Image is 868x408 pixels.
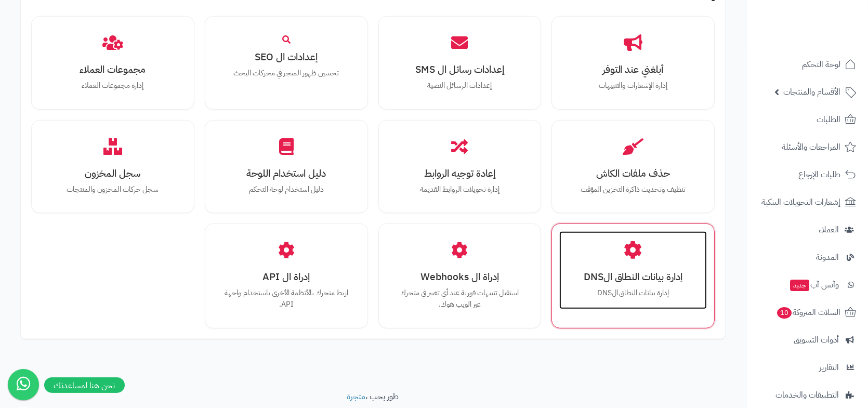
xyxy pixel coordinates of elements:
span: طلبات الإرجاع [798,167,840,182]
a: إدارة بيانات النطاق الDNSإدارة بيانات النطاق الDNS [559,231,707,309]
span: العملاء [819,222,839,237]
span: وآتس آب [789,278,839,292]
h3: مجموعات العملاء [49,64,176,75]
span: لوحة التحكم [802,57,840,72]
a: دليل استخدام اللوحةدليل استخدام لوحة التحكم [213,128,360,206]
h3: إدراة ال API [223,271,350,282]
a: حذف ملفات الكاشتنظيف وتحديث ذاكرة التخزين المؤقت [559,128,707,206]
a: لوحة التحكم [753,52,862,77]
p: إدارة الإشعارات والتنبيهات [570,80,696,91]
h3: إعادة توجيه الروابط [397,168,523,179]
p: اربط متجرك بالأنظمة الأخرى باستخدام واجهة API. [223,287,350,310]
a: أبلغني عند التوفرإدارة الإشعارات والتنبيهات [559,24,707,102]
a: إعدادات ال SEOتحسين ظهور المتجر في محركات البحث [213,24,360,89]
h3: إعدادات ال SEO [223,51,350,62]
span: المدونة [816,250,839,265]
h3: إدراة ال Webhooks [397,271,523,282]
span: 10 [777,307,792,319]
h3: سجل المخزون [49,168,176,179]
p: إدارة بيانات النطاق الDNS [570,287,696,299]
span: السلات المتروكة [776,305,840,320]
p: استقبل تنبيهات فورية عند أي تغيير في متجرك عبر الويب هوك. [397,287,523,310]
p: تحسين ظهور المتجر في محركات البحث [223,68,350,79]
a: طلبات الإرجاع [753,162,862,187]
a: التطبيقات والخدمات [753,383,862,407]
a: سجل المخزونسجل حركات المخزون والمنتجات [39,128,187,206]
a: الطلبات [753,107,862,132]
p: إدارة تحويلات الروابط القديمة [397,184,523,195]
a: إدراة ال APIاربط متجرك بالأنظمة الأخرى باستخدام واجهة API. [213,231,360,320]
a: السلات المتروكة10 [753,300,862,325]
a: التقارير [753,355,862,380]
p: إدارة مجموعات العملاء [49,80,176,91]
a: المدونة [753,245,862,270]
h3: حذف ملفات الكاش [570,168,696,179]
a: مجموعات العملاءإدارة مجموعات العملاء [39,24,187,102]
h3: أبلغني عند التوفر [570,64,696,75]
a: المراجعات والأسئلة [753,135,862,160]
span: أدوات التسويق [794,333,839,347]
h3: إدارة بيانات النطاق الDNS [570,271,696,282]
a: إعدادات رسائل ال SMSإعدادات الرسائل النصية [386,24,534,102]
a: أدوات التسويق [753,327,862,352]
span: التطبيقات والخدمات [775,388,839,402]
p: إعدادات الرسائل النصية [397,80,523,91]
p: تنظيف وتحديث ذاكرة التخزين المؤقت [570,184,696,195]
a: إدراة ال Webhooksاستقبل تنبيهات فورية عند أي تغيير في متجرك عبر الويب هوك. [386,231,534,320]
a: متجرة [347,390,366,403]
span: الطلبات [817,112,840,127]
span: المراجعات والأسئلة [782,140,840,154]
a: وآتس آبجديد [753,272,862,297]
p: سجل حركات المخزون والمنتجات [49,184,176,195]
span: الأقسام والمنتجات [783,85,840,99]
a: إعادة توجيه الروابطإدارة تحويلات الروابط القديمة [386,128,534,206]
span: التقارير [819,360,839,375]
a: العملاء [753,217,862,242]
h3: دليل استخدام اللوحة [223,168,350,179]
p: دليل استخدام لوحة التحكم [223,184,350,195]
span: جديد [790,280,809,291]
a: إشعارات التحويلات البنكية [753,190,862,215]
h3: إعدادات رسائل ال SMS [397,64,523,75]
span: إشعارات التحويلات البنكية [761,195,840,209]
